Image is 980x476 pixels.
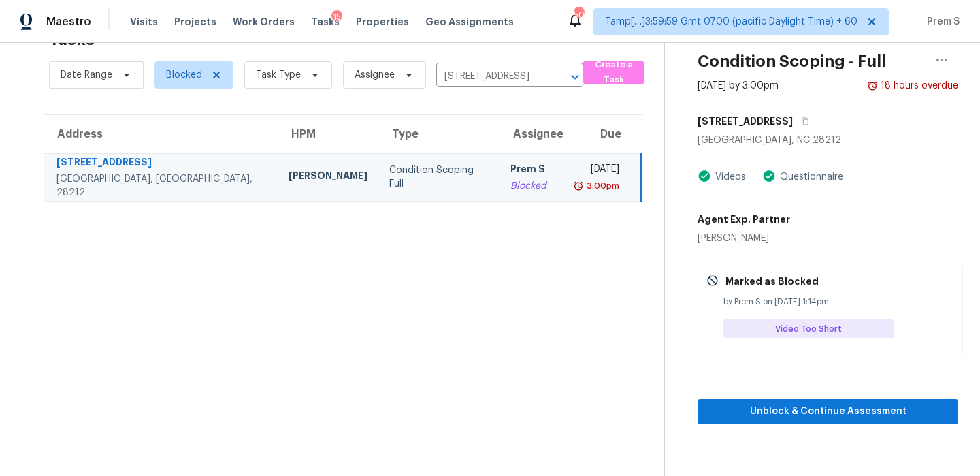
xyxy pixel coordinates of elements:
[563,115,641,153] th: Due
[356,15,409,29] span: Properties
[166,68,202,82] span: Blocked
[776,170,843,184] div: Questionnaire
[698,133,958,147] div: [GEOGRAPHIC_DATA], NC 28212
[574,162,619,179] div: [DATE]
[289,169,367,186] div: [PERSON_NAME]
[867,79,878,93] img: Overdue Alarm Icon
[174,15,216,29] span: Projects
[61,68,112,82] span: Date Range
[566,67,585,86] button: Open
[46,15,91,29] span: Maestro
[510,162,553,179] div: Prem S
[130,15,158,29] span: Visits
[233,15,295,29] span: Work Orders
[56,155,267,172] div: [STREET_ADDRESS]
[425,15,514,29] span: Geo Assignments
[708,403,947,420] span: Unblock & Continue Assessment
[56,172,267,200] div: [GEOGRAPHIC_DATA], [GEOGRAPHIC_DATA], 28212
[256,68,301,82] span: Task Type
[698,54,886,68] h2: Condition Scoping - Full
[44,115,278,153] th: Address
[711,170,746,184] div: Videos
[574,8,583,22] div: 502
[583,61,644,84] button: Create a Task
[698,79,779,93] div: [DATE] by 3:00pm
[921,15,960,29] span: Prem S
[723,295,954,308] div: by Prem S on [DATE] 1:14pm
[706,274,719,287] img: Gray Cancel Icon
[573,179,584,193] img: Overdue Alarm Icon
[378,115,500,153] th: Type
[698,169,711,183] img: Artifact Present Icon
[49,33,95,46] h2: Tasks
[389,163,489,191] div: Condition Scoping - Full
[331,10,342,24] div: 15
[698,114,793,128] h5: [STREET_ADDRESS]
[878,79,958,93] div: 18 hours overdue
[605,15,857,29] span: Tamp[…]3:59:59 Gmt 0700 (pacific Daylight Time) + 60
[725,274,819,288] p: Marked as Blocked
[590,57,637,89] span: Create a Task
[355,68,395,82] span: Assignee
[311,17,340,27] span: Tasks
[698,232,790,245] div: [PERSON_NAME]
[762,169,776,183] img: Artifact Present Icon
[278,115,378,153] th: HPM
[698,212,790,226] h5: Agent Exp. Partner
[584,179,619,193] div: 3:00pm
[775,322,847,336] span: Video Too Short
[500,115,563,153] th: Assignee
[436,66,545,87] input: Search by address
[698,399,958,424] button: Unblock & Continue Assessment
[510,179,553,193] div: Blocked
[793,109,811,133] button: Copy Address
